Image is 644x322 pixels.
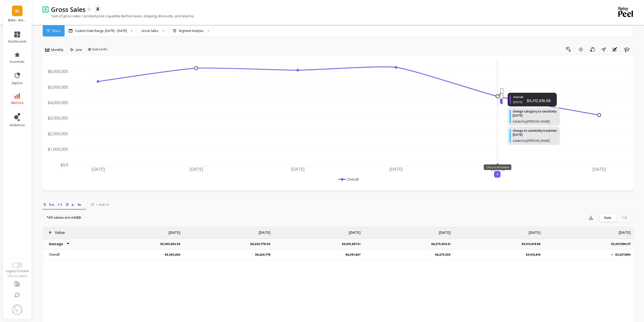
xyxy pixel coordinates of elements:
[12,262,23,268] button: Switch to New UI
[529,227,541,235] p: [DATE]
[12,305,22,315] img: profile picture
[44,202,85,207] span: Chart Data
[619,227,631,235] p: [DATE]
[51,47,64,52] span: Monthly
[616,214,633,222] div: Fill
[250,242,274,246] p: $6,220,778.00
[348,227,360,235] p: [DATE]
[55,227,65,235] p: Value
[345,253,360,257] p: $6,091,857
[15,8,19,14] span: B(
[3,274,32,278] div: Click to switch
[141,28,158,33] div: Gross Sales
[10,123,25,127] span: audiences
[43,198,634,210] nav: Tabs
[259,227,271,235] p: [DATE]
[91,202,109,207] span: Orders
[179,29,203,33] p: Segment Analysis
[165,253,180,257] p: $5,363,652
[342,242,363,246] p: $6,091,857.21
[169,227,180,235] p: [DATE]
[3,269,32,273] div: Legacy UI Active
[51,5,86,14] p: Gross Sales
[255,253,271,257] p: $6,220,778
[439,227,450,235] p: [DATE]
[615,253,631,257] p: $3,207,894
[11,101,24,105] span: metrics
[47,215,82,220] p: *All values are in
[74,215,82,220] strong: USD.
[8,40,27,44] span: dashboards
[431,242,453,246] p: $6,273,304.51
[52,29,60,33] span: Filters
[526,253,541,257] p: $4,412,819
[160,242,183,246] p: $5,363,652.05
[611,242,634,246] p: $3,207,894.37
[43,6,49,12] img: header icon
[43,14,194,18] p: Sum of gross sales = product price x quantity (before taxes, shipping, discounts, and returns).
[12,81,23,85] span: explore
[10,60,25,64] span: essentials
[76,47,82,52] span: Line
[75,29,127,33] p: Custom Date Range, [DATE] - [DATE]
[435,253,450,257] p: $6,273,305
[95,7,100,12] img: api.amazon.svg
[599,214,616,222] div: Dots
[8,18,27,22] p: Boka - Amazon (Essor)
[93,47,107,52] span: Extra Info
[46,253,90,257] p: Overall
[522,242,544,246] p: $4,412,818.88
